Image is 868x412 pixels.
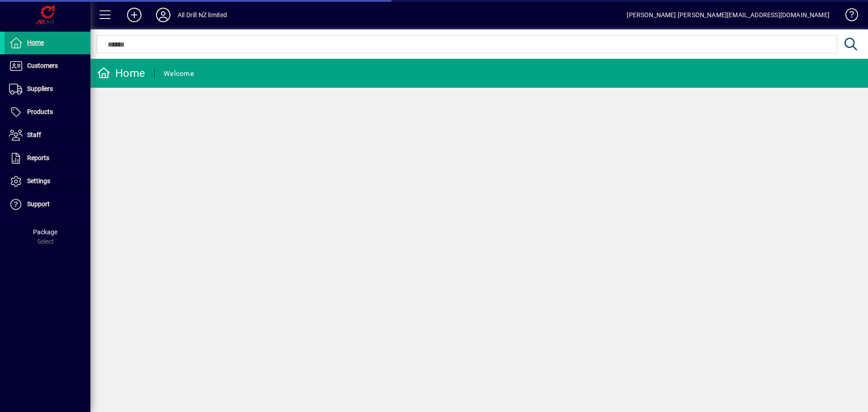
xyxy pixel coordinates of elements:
[627,8,830,22] div: [PERSON_NAME] [PERSON_NAME][EMAIL_ADDRESS][DOMAIN_NAME]
[164,66,194,81] div: Welcome
[33,228,57,236] span: Package
[27,200,50,208] span: Support
[120,7,149,23] button: Add
[97,66,145,81] div: Home
[149,7,178,23] button: Profile
[178,8,227,22] div: All Drill NZ limited
[5,147,90,170] a: Reports
[5,170,90,193] a: Settings
[5,78,90,100] a: Suppliers
[5,193,90,216] a: Support
[27,85,53,92] span: Suppliers
[27,177,50,185] span: Settings
[5,55,90,77] a: Customers
[27,39,44,46] span: Home
[27,62,58,69] span: Customers
[27,108,53,115] span: Products
[27,154,49,161] span: Reports
[27,131,41,138] span: Staff
[5,124,90,147] a: Staff
[839,2,857,31] a: Knowledge Base
[5,101,90,123] a: Products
